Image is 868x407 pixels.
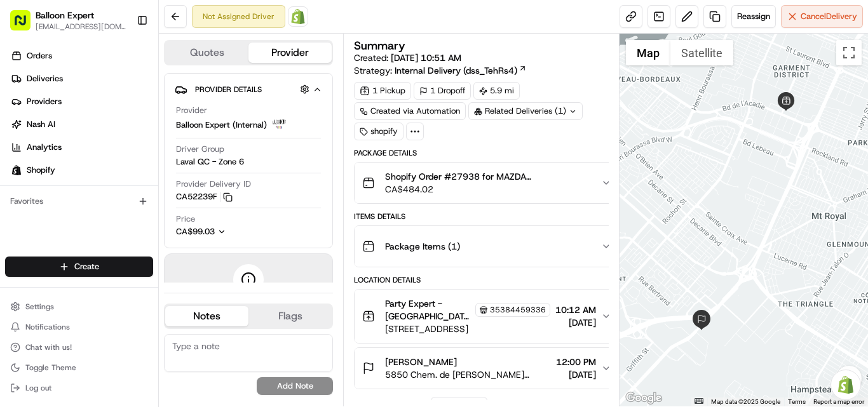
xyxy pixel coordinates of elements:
span: Provider Delivery ID [176,178,251,190]
div: shopify [354,123,403,140]
button: Flags [248,306,332,326]
span: Deliveries [27,73,63,84]
button: Shopify Order #27938 for MAZDA [PERSON_NAME] [PERSON_NAME] SAINT LAURENTCA$484.02 [355,163,619,203]
span: Reassign [737,11,770,22]
img: Shopify logo [11,165,22,175]
button: Balloon Expert[EMAIL_ADDRESS][DOMAIN_NAME] [5,5,132,36]
a: Report a map error [813,398,864,405]
button: Show street map [626,40,670,65]
button: Package Items (1) [355,226,619,267]
button: Map camera controls [836,366,862,391]
span: Chat with us! [25,342,72,352]
span: [DATE] [556,368,596,381]
button: CancelDelivery [781,5,863,28]
a: Deliveries [5,69,158,89]
button: Party Expert - [GEOGRAPHIC_DATA] Store Employee35384459336[STREET_ADDRESS]10:12 AM[DATE] [355,290,619,343]
button: CA$99.03 [176,226,288,237]
span: [DATE] 10:51 AM [391,52,461,63]
button: [PERSON_NAME]5850 Chem. de [PERSON_NAME][GEOGRAPHIC_DATA], [GEOGRAPHIC_DATA]12:00 PM[DATE] [355,348,619,389]
a: Orders [5,46,158,66]
span: Nash AI [27,119,55,130]
img: profile_balloonexpert_internal.png [272,117,287,133]
button: CA52239F [176,191,233,203]
button: Toggle Theme [5,359,153,377]
span: 12:00 PM [556,356,596,368]
span: Providers [27,96,62,107]
span: Orders [27,50,52,62]
span: Price [176,213,195,225]
button: Provider Details [175,79,322,100]
span: Notifications [25,322,70,332]
span: Driver Group [176,143,224,155]
span: 35384459336 [490,305,546,315]
span: CA$484.02 [385,183,591,196]
button: [EMAIL_ADDRESS][DOMAIN_NAME] [36,22,126,32]
a: Internal Delivery (dss_TehRs4) [395,64,527,77]
span: Log out [25,383,51,393]
span: 5850 Chem. de [PERSON_NAME][GEOGRAPHIC_DATA], [GEOGRAPHIC_DATA] [385,368,551,381]
button: Reassign [731,5,776,28]
a: Shopify [288,6,308,27]
div: 5.9 mi [473,82,520,100]
a: Nash AI [5,114,158,135]
div: 1 Pickup [354,82,411,100]
a: Open this area in Google Maps (opens a new window) [623,390,665,406]
span: Create [74,261,99,272]
span: Shopify [27,164,55,176]
div: Favorites [5,191,153,211]
button: Quotes [165,43,248,63]
a: Terms [788,398,806,405]
a: Providers [5,91,158,112]
span: Shopify Order #27938 for MAZDA [PERSON_NAME] [PERSON_NAME] SAINT LAURENT [385,170,591,183]
div: Strategy: [354,64,527,77]
span: Laval QC - Zone 6 [176,156,244,168]
button: Log out [5,379,153,397]
span: Provider Details [195,84,262,95]
span: Map data ©2025 Google [711,398,780,405]
span: Internal Delivery (dss_TehRs4) [395,64,517,77]
a: Created via Automation [354,102,466,120]
button: Keyboard shortcuts [695,398,703,404]
div: Package Details [354,148,620,158]
span: Toggle Theme [25,363,76,373]
a: Analytics [5,137,158,157]
span: Party Expert - [GEOGRAPHIC_DATA] Store Employee [385,297,473,323]
button: Settings [5,298,153,316]
img: Shopify [290,9,306,24]
span: Provider [176,105,207,116]
button: Provider [248,43,332,63]
div: Items Details [354,211,620,222]
span: Package Items ( 1 ) [385,240,460,253]
span: Settings [25,302,54,312]
img: Google [623,390,665,406]
span: 10:12 AM [555,304,596,316]
button: Notifications [5,318,153,336]
button: Show satellite imagery [670,40,733,65]
span: [STREET_ADDRESS] [385,323,550,335]
span: CA$99.03 [176,226,215,237]
div: Related Deliveries (1) [468,102,583,120]
div: 1 Dropoff [414,82,471,100]
button: Chat with us! [5,338,153,356]
span: [DATE] [555,316,596,329]
span: Created: [354,51,461,64]
h3: Summary [354,40,405,51]
a: Shopify [5,160,158,180]
button: Balloon Expert [36,9,94,22]
button: Toggle fullscreen view [836,40,862,65]
span: Analytics [27,142,62,153]
button: Notes [165,306,248,326]
span: [PERSON_NAME] [385,356,457,368]
button: Create [5,257,153,277]
span: Cancel Delivery [801,11,857,22]
div: Location Details [354,275,620,285]
span: Balloon Expert (Internal) [176,119,267,131]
